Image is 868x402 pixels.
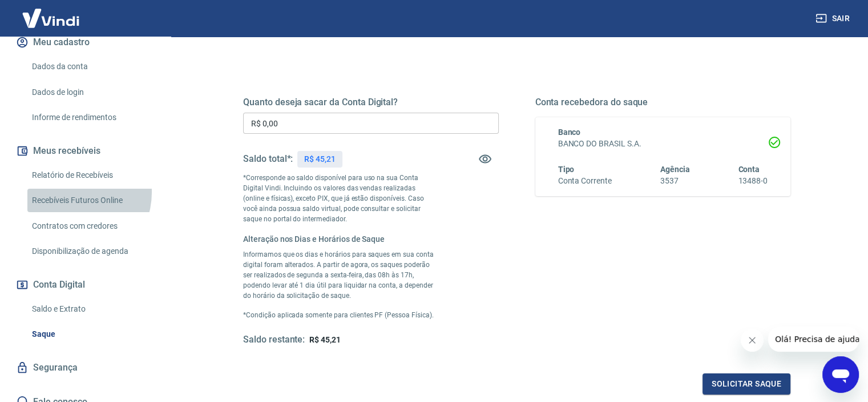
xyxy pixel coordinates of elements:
[660,175,690,187] h6: 3537
[27,240,157,263] a: Disponibilização de agenda
[703,373,790,395] button: Solicitar saque
[243,233,435,245] h6: Alteração nos Dias e Horários de Saque
[738,175,768,187] h6: 13488-0
[27,81,157,104] a: Dados de login
[27,164,157,187] a: Relatório de Recebíveis
[243,173,435,224] p: *Corresponde ao saldo disponível para uso na sua Conta Digital Vindi. Incluindo os valores das ve...
[14,1,88,35] img: Vindi
[822,356,859,393] iframe: Botão para abrir a janela de mensagens
[27,323,157,346] a: Saque
[535,97,791,108] h5: Conta recebedora do saque
[741,329,764,352] iframe: Fechar mensagem
[243,153,293,165] h5: Saldo total*:
[7,8,96,17] span: Olá! Precisa de ajuda?
[558,138,768,150] h6: BANCO DO BRASIL S.A.
[27,106,157,129] a: Informe de rendimentos
[558,165,575,174] span: Tipo
[309,335,341,344] span: R$ 45,21
[660,165,690,174] span: Agência
[813,8,854,29] button: Sair
[14,355,157,380] a: Segurança
[14,30,157,55] button: Meu cadastro
[243,334,305,346] h5: Saldo restante:
[27,297,157,321] a: Saldo e Extrato
[27,214,157,238] a: Contratos com credores
[14,272,157,297] button: Conta Digital
[27,55,157,78] a: Dados da conta
[558,128,581,137] span: Banco
[304,153,336,165] p: R$ 45,21
[27,189,157,212] a: Recebíveis Futuros Online
[558,175,612,187] h6: Conta Corrente
[14,138,157,164] button: Meus recebíveis
[243,249,435,301] p: Informamos que os dias e horários para saques em sua conta digital foram alterados. A partir de a...
[243,97,499,108] h5: Quanto deseja sacar da Conta Digital?
[243,310,435,320] p: *Condição aplicada somente para clientes PF (Pessoa Física).
[768,327,859,352] iframe: Mensagem da empresa
[738,165,760,174] span: Conta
